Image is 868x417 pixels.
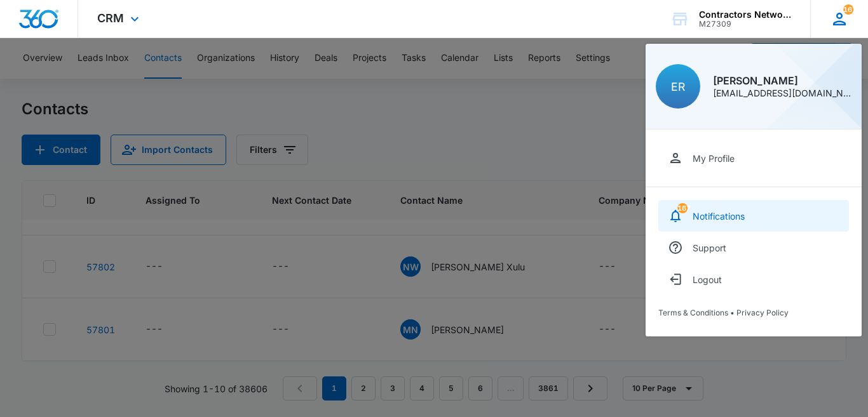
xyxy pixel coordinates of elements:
div: Support [693,242,726,253]
a: Terms & Conditions [658,308,728,317]
div: My Profile [693,153,735,164]
div: Logout [693,274,722,285]
div: account name [699,10,792,20]
div: [PERSON_NAME] [713,76,851,86]
span: 167 [677,203,688,213]
a: Privacy Policy [736,308,789,317]
a: My Profile [658,142,849,174]
a: notifications countNotifications [658,200,849,232]
div: notifications count [843,4,853,15]
span: ER [671,80,685,93]
div: notifications count [677,203,688,213]
div: [EMAIL_ADDRESS][DOMAIN_NAME] [713,89,851,98]
div: • [658,308,849,317]
div: account id [699,20,792,29]
a: Support [658,232,849,263]
div: Notifications [693,211,745,222]
span: 167 [843,4,853,15]
button: Logout [658,263,849,295]
span: CRM [97,11,124,25]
